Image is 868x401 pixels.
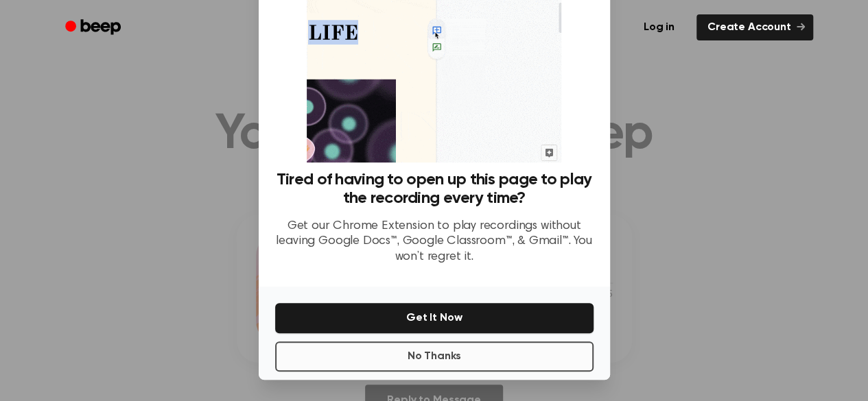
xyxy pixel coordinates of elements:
[275,303,594,333] button: Get It Now
[275,171,594,208] h3: Tired of having to open up this page to play the recording every time?
[275,219,594,265] p: Get our Chrome Extension to play recordings without leaving Google Docs™, Google Classroom™, & Gm...
[275,341,594,372] button: No Thanks
[696,14,813,40] a: Create Account
[630,12,688,43] a: Log in
[56,14,133,41] a: Beep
